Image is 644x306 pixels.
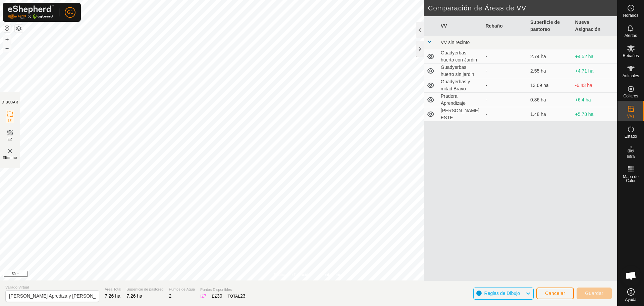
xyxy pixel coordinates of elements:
[528,107,573,122] td: 1.48 ha
[621,266,641,286] a: Chat abierto
[623,74,639,78] span: Animales
[573,78,618,93] td: -6.43 ha
[217,293,222,299] span: 30
[438,78,483,93] td: Guadyerbas y mitad Bravo
[623,54,639,58] span: Rebaños
[625,134,637,138] span: Estado
[6,147,14,155] img: VV
[8,137,13,142] span: EZ
[3,44,11,52] button: –
[486,96,525,103] div: -
[438,93,483,107] td: Pradera Aprendizaje
[2,100,18,105] div: DIBUJAR
[577,288,612,299] button: Guardar
[484,291,520,296] span: Reglas de Dibujo
[67,9,73,16] span: G1
[200,287,246,293] span: Puntos Disponibles
[105,287,121,292] span: Área Total
[438,64,483,78] td: Guadyerbas huerto sin jardin
[3,35,11,43] button: +
[528,93,573,107] td: 0.86 ha
[15,25,23,33] button: Capas del Mapa
[3,24,11,32] button: Restablecer Mapa
[585,291,603,296] span: Guardar
[528,16,573,36] th: Superficie de pastoreo
[486,82,525,89] div: -
[486,68,525,75] div: -
[625,298,637,302] span: Ayuda
[169,293,171,299] span: 2
[486,111,525,118] div: -
[619,175,642,183] span: Mapa de Calor
[105,293,120,299] span: 7.26 ha
[438,49,483,64] td: Guadyerbas huerto con Jardin
[321,272,343,278] a: Contáctenos
[536,288,574,299] button: Cancelar
[623,94,638,98] span: Collares
[227,293,245,300] div: TOTAL
[200,293,206,300] div: IZ
[274,272,313,278] a: Política de Privacidad
[212,293,222,300] div: EZ
[8,5,54,19] img: Logo Gallagher
[545,291,565,296] span: Cancelar
[573,64,618,78] td: +4.71 ha
[627,114,634,118] span: VVs
[528,49,573,64] td: 2.74 ha
[625,34,637,38] span: Alertas
[438,16,483,36] th: VV
[3,155,17,160] span: Eliminar
[573,107,618,122] td: +5.78 ha
[204,293,207,299] span: 7
[573,49,618,64] td: +4.52 ha
[169,287,195,292] span: Puntos de Agua
[528,64,573,78] td: 2.55 ha
[618,286,644,304] a: Ayuda
[627,155,635,159] span: Infra
[483,16,528,36] th: Rebaño
[486,53,525,60] div: -
[126,287,163,292] span: Superficie de pastoreo
[428,4,617,12] h2: Comparación de Áreas de VV
[441,40,470,45] span: VV sin recinto
[573,93,618,107] td: +6.4 ha
[573,16,618,36] th: Nueva Asignación
[126,293,142,299] span: 7.26 ha
[438,107,483,122] td: [PERSON_NAME] ESTE
[8,118,12,123] span: IZ
[623,13,638,17] span: Horarios
[528,78,573,93] td: 13.69 ha
[240,293,246,299] span: 23
[5,285,99,290] span: Vallado Virtual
